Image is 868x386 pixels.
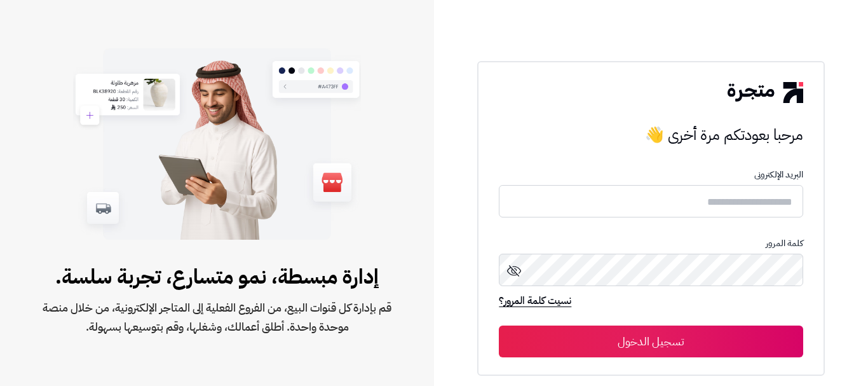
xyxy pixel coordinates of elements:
[499,326,803,357] button: تسجيل الدخول
[499,238,803,249] p: كلمة المرور
[41,298,393,336] span: قم بإدارة كل قنوات البيع، من الفروع الفعلية إلى المتاجر الإلكترونية، من خلال منصة موحدة واحدة. أط...
[499,293,571,311] a: نسيت كلمة المرور؟
[41,261,393,292] span: إدارة مبسطة، نمو متسارع، تجربة سلسة.
[728,82,803,102] img: logo-2.png
[499,122,803,148] h3: مرحبا بعودتكم مرة أخرى 👋
[499,170,803,180] p: البريد الإلكترونى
